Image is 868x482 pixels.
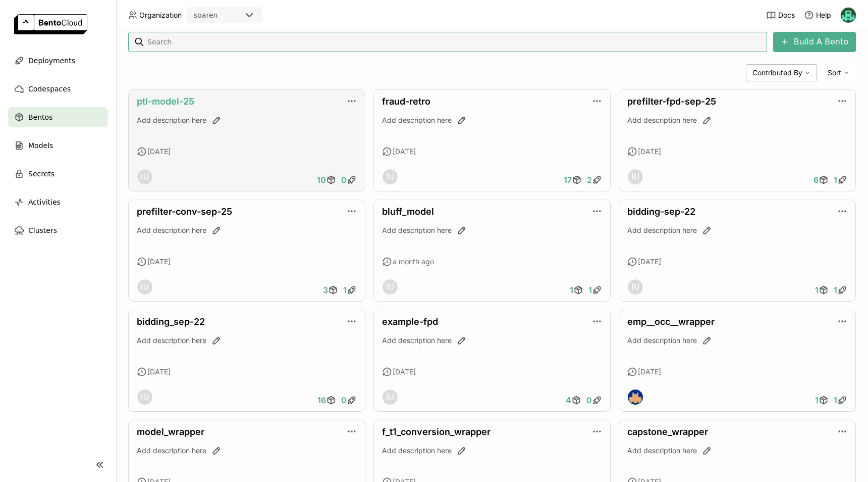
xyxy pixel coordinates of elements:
a: Activities [8,192,108,212]
div: Add description here [627,115,847,125]
span: 3 [323,285,328,295]
span: 4 [566,395,571,405]
span: Secrets [28,168,55,180]
div: IU [383,390,398,405]
span: a month ago [393,257,434,266]
div: Help [804,10,831,20]
a: Clusters [8,220,108,240]
span: Sort [828,68,841,77]
img: Max Forlini [628,390,643,405]
a: 10 [314,170,339,190]
a: Docs [766,10,795,20]
span: 1 [570,285,573,295]
span: 10 [317,175,326,185]
a: prefilter-fpd-sep-25 [627,96,716,107]
div: Contributed By [746,64,817,81]
span: [DATE] [147,147,171,156]
span: [DATE] [638,147,661,156]
span: 17 [564,175,572,185]
a: 1 [831,390,850,410]
span: 0 [586,395,592,405]
div: Internal User [382,169,398,185]
span: Help [816,11,831,20]
div: soaren [194,10,218,20]
a: 3 [320,280,341,300]
a: Bentos [8,107,108,127]
div: IU [628,169,643,184]
div: Add description here [137,225,357,235]
a: 1 [341,280,359,300]
a: Models [8,135,108,156]
span: 1 [588,285,592,295]
div: Add description here [137,446,357,456]
div: IU [137,279,152,295]
div: Internal User [137,169,153,185]
div: Add description here [137,115,357,125]
span: 1 [834,395,837,405]
div: Add description here [627,225,847,235]
input: Selected soaren. [219,11,220,21]
span: [DATE] [638,257,661,266]
img: logo [14,14,87,34]
a: emp__occ__wrapper [627,316,715,327]
div: IU [137,390,152,405]
div: IU [137,169,152,184]
div: Add description here [382,225,602,235]
div: Internal User [137,389,153,405]
a: 1 [586,280,605,300]
span: Models [28,139,53,152]
div: Internal User [627,279,643,295]
div: Add description here [382,115,602,125]
div: Add description here [382,335,602,346]
span: Codespaces [28,83,71,95]
a: 6 [811,170,831,190]
span: 1 [834,175,837,185]
a: 2 [584,170,605,190]
span: 0 [341,395,347,405]
a: model_wrapper [137,426,204,437]
div: IU [628,279,643,295]
a: 1 [567,280,586,300]
a: 16 [315,390,339,410]
div: Internal User [627,169,643,185]
span: 0 [341,175,347,185]
a: Codespaces [8,79,108,99]
a: 0 [584,390,605,410]
a: Secrets [8,164,108,184]
span: [DATE] [147,257,171,266]
span: [DATE] [147,367,171,376]
span: Clusters [28,224,57,236]
a: 17 [561,170,584,190]
span: Deployments [28,55,75,67]
a: 0 [339,170,359,190]
img: Nhan Le [841,8,856,23]
a: bidding-sep-22 [627,206,695,217]
a: 1 [812,280,831,300]
span: [DATE] [393,367,416,376]
span: Organization [139,11,182,20]
span: 1 [834,285,837,295]
div: Add description here [627,446,847,456]
div: Add description here [382,446,602,456]
input: Search [146,34,763,50]
a: 4 [563,390,584,410]
div: IU [383,169,398,184]
div: IU [383,279,398,295]
a: capstone_wrapper [627,426,708,437]
div: Add description here [137,335,357,346]
span: Contributed By [752,68,802,77]
div: Internal User [382,389,398,405]
a: 1 [831,280,850,300]
a: ptl-model-25 [137,96,194,107]
span: 1 [343,285,347,295]
div: Add description here [627,335,847,346]
a: bidding_sep-22 [137,316,205,327]
span: Bentos [28,111,52,123]
span: 2 [587,175,592,185]
div: Internal User [382,279,398,295]
a: fraud-retro [382,96,430,107]
span: Activities [28,196,61,208]
a: bluff_model [382,206,434,217]
a: Deployments [8,51,108,71]
button: Build A Bento [773,32,856,52]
